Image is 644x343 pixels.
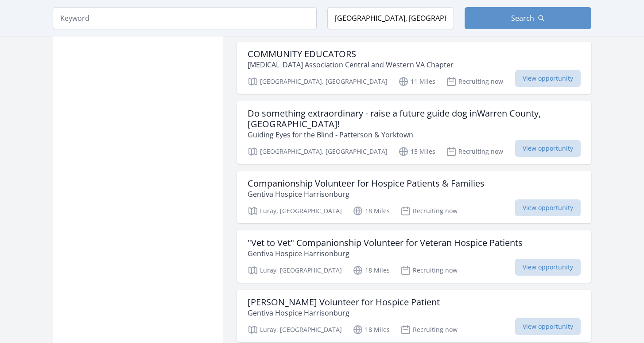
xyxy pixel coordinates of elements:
[515,199,581,216] span: View opportunity
[248,265,342,276] p: Luray, [GEOGRAPHIC_DATA]
[353,265,390,276] p: 18 Miles
[400,265,458,276] p: Recruiting now
[248,108,581,129] h3: Do something extraordinary - raise a future guide dog inWarren County, [GEOGRAPHIC_DATA]!
[248,129,581,140] p: Guiding Eyes for the Blind - Patterson & Yorktown
[515,140,581,157] span: View opportunity
[398,146,435,157] p: 15 Miles
[465,7,591,29] button: Search
[248,146,388,157] p: [GEOGRAPHIC_DATA], [GEOGRAPHIC_DATA]
[248,76,388,87] p: [GEOGRAPHIC_DATA], [GEOGRAPHIC_DATA]
[515,70,581,87] span: View opportunity
[515,259,581,276] span: View opportunity
[248,297,440,308] h3: [PERSON_NAME] Volunteer for Hospice Patient
[400,206,458,216] p: Recruiting now
[237,171,591,223] a: Companionship Volunteer for Hospice Patients & Families Gentiva Hospice Harrisonburg Luray, [GEOG...
[237,230,591,283] a: "Vet to Vet" Companionship Volunteer for Veteran Hospice Patients Gentiva Hospice Harrisonburg Lu...
[248,308,440,318] p: Gentiva Hospice Harrisonburg
[327,7,454,29] input: Location
[446,76,503,87] p: Recruiting now
[237,101,591,164] a: Do something extraordinary - raise a future guide dog inWarren County, [GEOGRAPHIC_DATA]! Guiding...
[400,324,458,335] p: Recruiting now
[248,49,454,59] h3: COMMUNITY EDUCATORS
[353,324,390,335] p: 18 Miles
[511,13,534,23] span: Search
[248,206,342,216] p: Luray, [GEOGRAPHIC_DATA]
[53,7,317,29] input: Keyword
[515,318,581,335] span: View opportunity
[248,248,523,259] p: Gentiva Hospice Harrisonburg
[237,290,591,342] a: [PERSON_NAME] Volunteer for Hospice Patient Gentiva Hospice Harrisonburg Luray, [GEOGRAPHIC_DATA]...
[353,206,390,216] p: 18 Miles
[248,59,454,70] p: [MEDICAL_DATA] Association Central and Western VA Chapter
[446,146,503,157] p: Recruiting now
[248,189,485,199] p: Gentiva Hospice Harrisonburg
[248,238,523,248] h3: "Vet to Vet" Companionship Volunteer for Veteran Hospice Patients
[398,76,435,87] p: 11 Miles
[237,42,591,94] a: COMMUNITY EDUCATORS [MEDICAL_DATA] Association Central and Western VA Chapter [GEOGRAPHIC_DATA], ...
[248,178,485,189] h3: Companionship Volunteer for Hospice Patients & Families
[248,324,342,335] p: Luray, [GEOGRAPHIC_DATA]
